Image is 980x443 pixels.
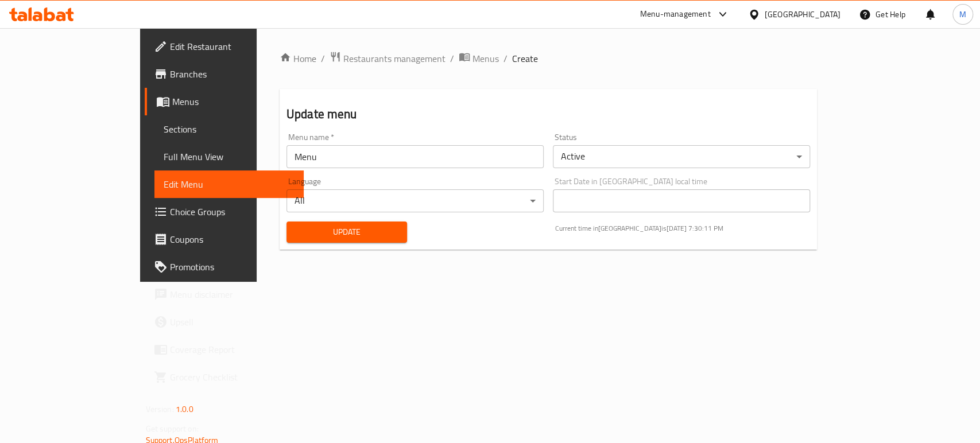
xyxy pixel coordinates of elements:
[145,88,304,115] a: Menus
[154,170,304,198] a: Edit Menu
[145,198,304,226] a: Choice Groups
[286,222,407,243] button: Update
[555,223,810,234] p: Current time in [GEOGRAPHIC_DATA] is [DATE] 7:30:11 PM
[280,51,818,66] nav: breadcrumb
[172,95,295,108] span: Menus
[164,150,295,164] span: Full Menu View
[145,308,304,336] a: Upsell
[286,106,811,123] h2: Update menu
[164,177,295,191] span: Edit Menu
[450,52,454,65] li: /
[146,421,199,436] span: Get support on:
[959,8,966,21] span: M
[170,205,295,219] span: Choice Groups
[145,281,304,308] a: Menu disclaimer
[286,189,544,212] div: All
[145,33,304,60] a: Edit Restaurant
[145,226,304,253] a: Coupons
[170,40,295,53] span: Edit Restaurant
[296,225,398,239] span: Update
[145,253,304,281] a: Promotions
[145,363,304,391] a: Grocery Checklist
[170,232,295,246] span: Coupons
[503,52,508,65] li: /
[154,115,304,143] a: Sections
[154,143,304,170] a: Full Menu View
[512,52,538,65] span: Create
[553,145,810,168] div: Active
[472,52,499,65] span: Menus
[145,60,304,88] a: Branches
[330,51,446,66] a: Restaurants management
[164,122,295,136] span: Sections
[170,260,295,274] span: Promotions
[459,51,499,66] a: Menus
[286,145,544,168] input: Please enter Menu name
[146,402,174,417] span: Version:
[343,52,446,65] span: Restaurants management
[176,402,193,417] span: 1.0.0
[145,336,304,363] a: Coverage Report
[640,7,711,21] div: Menu-management
[765,8,840,21] div: [GEOGRAPHIC_DATA]
[321,52,325,65] li: /
[170,67,295,81] span: Branches
[170,287,295,301] span: Menu disclaimer
[170,343,295,356] span: Coverage Report
[170,315,295,329] span: Upsell
[170,370,295,384] span: Grocery Checklist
